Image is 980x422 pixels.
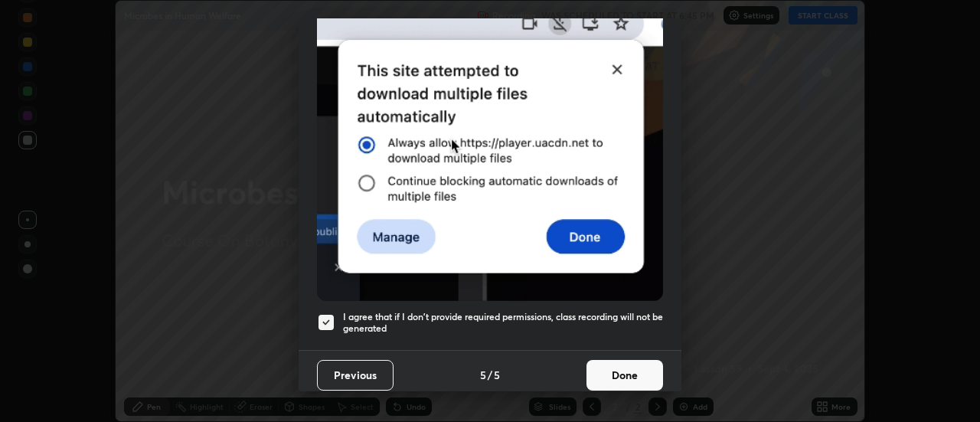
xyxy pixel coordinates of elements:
[317,360,394,391] button: Previous
[480,367,486,383] h4: 5
[343,311,663,335] h5: I agree that if I don't provide required permissions, class recording will not be generated
[586,360,663,391] button: Done
[488,367,492,383] h4: /
[494,367,500,383] h4: 5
